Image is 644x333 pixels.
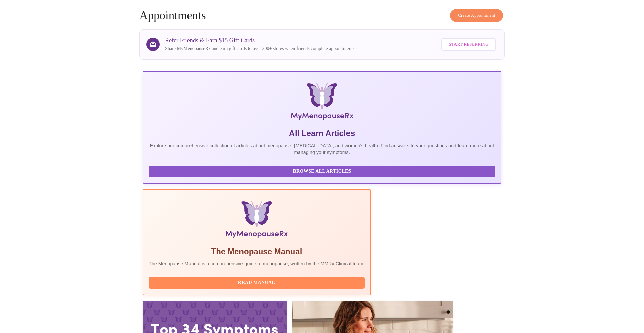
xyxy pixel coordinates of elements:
[449,41,488,48] span: Start Referring
[441,38,496,51] button: Start Referring
[155,167,489,176] span: Browse All Articles
[165,45,354,52] p: Share MyMenopauseRx and earn gift cards to over 200+ stores when friends complete appointments
[149,277,365,289] button: Read Manual
[149,168,497,174] a: Browse All Articles
[149,260,365,267] p: The Menopause Manual is a comprehensive guide to menopause, written by the MMRx Clinical team.
[139,9,505,22] h4: Appointments
[165,37,354,44] h3: Refer Friends & Earn $15 Gift Cards
[149,279,366,285] a: Read Manual
[149,142,495,156] p: Explore our comprehensive collection of articles about menopause, [MEDICAL_DATA], and women's hea...
[450,9,503,22] button: Create Appointment
[458,12,495,19] span: Create Appointment
[149,128,495,139] h5: All Learn Articles
[149,246,365,257] h5: The Menopause Manual
[155,279,358,287] span: Read Manual
[149,166,495,177] button: Browse All Articles
[440,35,497,54] a: Start Referring
[183,201,330,241] img: Menopause Manual
[203,82,441,123] img: MyMenopauseRx Logo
